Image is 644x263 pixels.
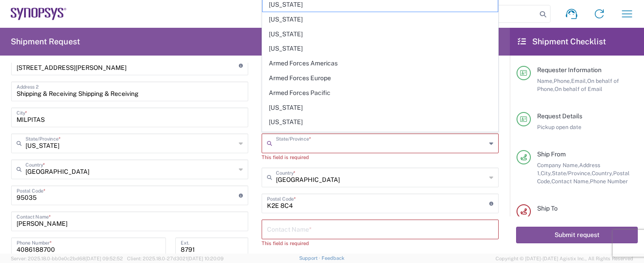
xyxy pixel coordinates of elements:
[571,78,587,84] span: Email,
[11,36,80,47] h2: Shipment Request
[263,56,498,70] span: Armed Forces Americas
[537,66,602,73] span: Requester Information
[537,162,579,168] span: Company Name,
[263,130,498,144] span: [US_STATE]
[537,205,558,212] span: Ship To
[518,36,606,47] h2: Shipment Checklist
[537,124,581,130] span: Pickup open date
[590,178,628,185] span: Phone Number
[263,115,498,129] span: [US_STATE]
[552,170,592,177] span: State/Province,
[263,71,498,85] span: Armed Forces Europe
[592,170,613,177] span: Country,
[187,256,224,261] span: [DATE] 10:20:09
[127,256,224,261] span: Client: 2025.18.0-27d3021
[537,112,582,120] span: Request Details
[85,256,123,261] span: [DATE] 09:52:52
[516,227,638,243] button: Submit request
[551,178,590,185] span: Contact Name,
[322,255,344,261] a: Feedback
[555,86,602,92] span: On behalf of Email
[554,78,571,84] span: Phone,
[541,170,552,177] span: City,
[537,216,579,223] span: Company Name,
[263,101,498,115] span: [US_STATE]
[299,255,322,261] a: Support
[262,239,499,247] div: This field is required
[262,153,499,161] div: This field is required
[537,78,554,84] span: Name,
[11,256,123,261] span: Server: 2025.18.0-bb0e0c2bd68
[496,254,633,263] span: Copyright © [DATE]-[DATE] Agistix Inc., All Rights Reserved
[263,86,498,100] span: Armed Forces Pacific
[537,151,566,158] span: Ship From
